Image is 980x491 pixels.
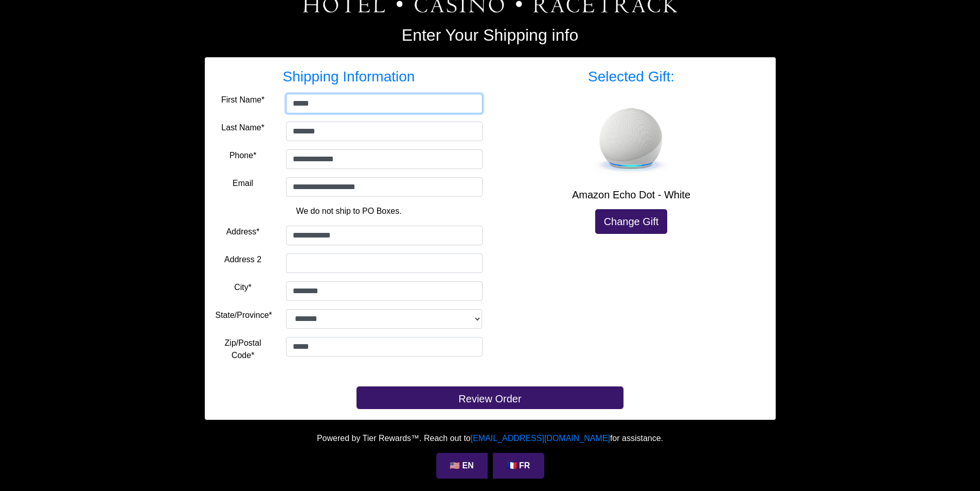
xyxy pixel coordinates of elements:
[221,94,264,106] label: First Name*
[493,453,544,479] a: 🇫🇷 FR
[498,189,765,201] h5: Amazon Echo Dot - White
[205,25,776,45] h2: Enter Your Shipping info
[221,122,264,134] label: Last Name*
[223,205,475,217] p: We do not ship to PO Boxes.
[498,68,765,86] h3: Selected Gift:
[216,337,271,362] label: Zip/Postal Code*
[226,226,260,238] label: Address*
[233,177,253,190] label: Email
[216,309,272,321] label: State/Province*
[595,209,668,234] a: Change Gift
[216,68,483,86] h3: Shipping Information
[234,281,252,294] label: City*
[229,149,257,162] label: Phone*
[434,453,547,479] div: Language Selection
[471,434,610,443] a: [EMAIL_ADDRESS][DOMAIN_NAME]
[317,434,663,443] span: Powered by Tier Rewards™. Reach out to for assistance.
[357,386,623,409] button: Review Order
[590,98,672,180] img: Amazon Echo Dot - White
[436,453,488,479] a: 🇺🇸 EN
[224,253,261,266] label: Address 2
